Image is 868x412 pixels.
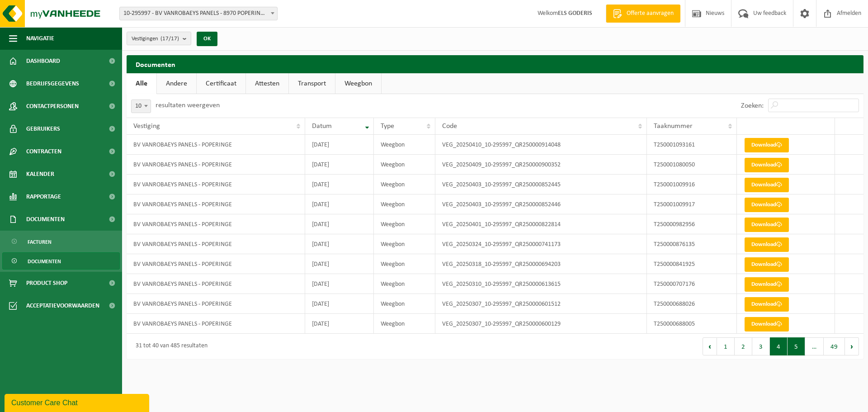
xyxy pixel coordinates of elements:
[735,337,752,355] button: 2
[647,234,737,254] td: T250000876135
[770,337,788,355] button: 4
[127,234,305,254] td: BV VANROBAEYS PANELS - POPERINGE
[374,314,435,334] td: Weegbon
[788,337,805,355] button: 5
[647,254,737,274] td: T250000841925
[647,194,737,214] td: T250001009917
[160,36,179,42] count: (17/17)
[335,73,381,94] a: Weegbon
[127,135,305,155] td: BV VANROBAEYS PANELS - POPERINGE
[26,140,61,163] span: Contracten
[374,175,435,194] td: Weegbon
[156,102,220,109] label: resultaten weergeven
[845,337,859,355] button: Next
[26,185,61,208] span: Rapportage
[131,99,151,113] span: 10
[26,72,79,95] span: Bedrijfsgegevens
[824,337,845,355] button: 49
[26,95,79,118] span: Contactpersonen
[26,294,99,317] span: Acceptatievoorwaarden
[435,214,647,234] td: VEG_20250401_10-295997_QR250000822814
[647,314,737,334] td: T250000688005
[745,277,789,292] a: Download
[246,73,288,94] a: Attesten
[374,194,435,214] td: Weegbon
[745,178,789,192] a: Download
[374,274,435,294] td: Weegbon
[435,314,647,334] td: VEG_20250307_10-295997_QR250000600129
[745,158,789,172] a: Download
[2,233,120,250] a: Facturen
[120,7,277,20] span: 10-295997 - BV VANROBAEYS PANELS - 8970 POPERINGE, BENELUXLAAN 12
[305,234,374,254] td: [DATE]
[745,297,789,312] a: Download
[127,73,156,94] a: Alle
[717,337,735,355] button: 1
[703,337,717,355] button: Previous
[435,135,647,155] td: VEG_20250410_10-295997_QR250000914048
[647,155,737,175] td: T250001080050
[374,214,435,234] td: Weegbon
[127,155,305,175] td: BV VANROBAEYS PANELS - POPERINGE
[435,175,647,194] td: VEG_20250403_10-295997_QR250000852445
[197,32,217,46] button: OK
[435,254,647,274] td: VEG_20250318_10-295997_QR250000694203
[26,50,60,72] span: Dashboard
[127,32,191,45] button: Vestigingen(17/17)
[305,314,374,334] td: [DATE]
[745,237,789,252] a: Download
[745,198,789,212] a: Download
[305,274,374,294] td: [DATE]
[654,123,693,130] span: Taaknummer
[305,214,374,234] td: [DATE]
[26,208,65,231] span: Documenten
[374,135,435,155] td: Weegbon
[374,254,435,274] td: Weegbon
[127,194,305,214] td: BV VANROBAEYS PANELS - POPERINGE
[305,294,374,314] td: [DATE]
[289,73,335,94] a: Transport
[28,233,52,251] span: Facturen
[127,55,863,73] h2: Documenten
[131,338,208,355] div: 31 tot 40 van 485 resultaten
[197,73,245,94] a: Certificaat
[647,214,737,234] td: T250000982956
[435,194,647,214] td: VEG_20250403_10-295997_QR250000852446
[133,123,160,130] span: Vestiging
[435,155,647,175] td: VEG_20250409_10-295997_QR250000900352
[127,214,305,234] td: BV VANROBAEYS PANELS - POPERINGE
[647,135,737,155] td: T250001093161
[132,100,151,113] span: 10
[374,294,435,314] td: Weegbon
[558,10,592,17] strong: ELS GODERIS
[305,254,374,274] td: [DATE]
[26,118,60,140] span: Gebruikers
[127,274,305,294] td: BV VANROBAEYS PANELS - POPERINGE
[624,9,676,18] span: Offerte aanvragen
[435,274,647,294] td: VEG_20250310_10-295997_QR250000613615
[127,254,305,274] td: BV VANROBAEYS PANELS - POPERINGE
[752,337,770,355] button: 3
[157,73,196,94] a: Andere
[26,272,67,294] span: Product Shop
[312,123,332,130] span: Datum
[647,274,737,294] td: T250000707176
[745,257,789,272] a: Download
[647,175,737,194] td: T250001009916
[442,123,457,130] span: Code
[435,234,647,254] td: VEG_20250324_10-295997_QR250000741173
[5,392,151,412] iframe: chat widget
[132,32,179,46] span: Vestigingen
[119,7,278,20] span: 10-295997 - BV VANROBAEYS PANELS - 8970 POPERINGE, BENELUXLAAN 12
[745,218,789,232] a: Download
[741,102,764,109] label: Zoeken:
[305,135,374,155] td: [DATE]
[374,234,435,254] td: Weegbon
[2,252,120,270] a: Documenten
[305,175,374,194] td: [DATE]
[374,155,435,175] td: Weegbon
[435,294,647,314] td: VEG_20250307_10-295997_QR250000601512
[26,27,54,50] span: Navigatie
[647,294,737,314] td: T250000688026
